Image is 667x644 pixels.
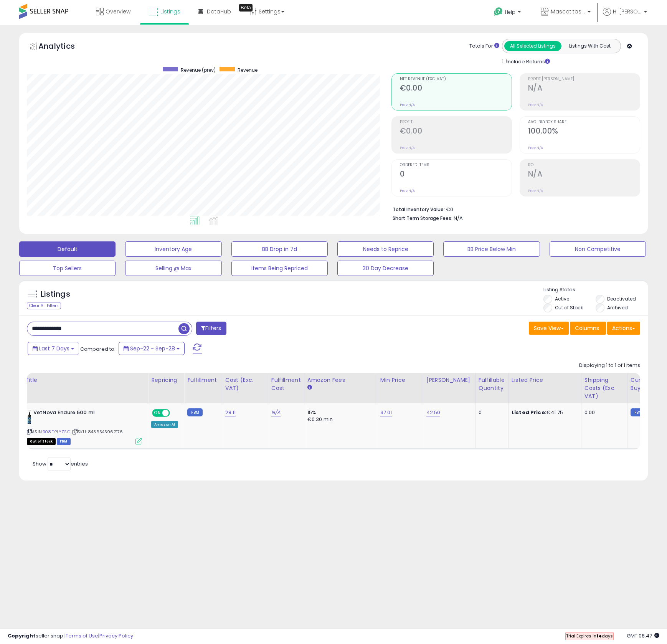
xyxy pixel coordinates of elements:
[607,304,628,311] label: Archived
[426,409,441,416] a: 42.50
[555,296,569,302] label: Active
[479,409,502,416] div: 0
[231,261,328,276] button: Items Being Repriced
[393,215,452,221] b: Short Term Storage Fees:
[528,170,640,180] h2: N/A
[151,376,181,384] div: Repricing
[528,127,640,137] h2: 100.00%
[550,241,646,257] button: Non Competitive
[393,206,445,213] b: Total Inventory Value:
[400,163,512,167] span: Ordered Items
[27,409,31,424] img: 31Z1Y1ehCzS._SL40_.jpg
[38,41,90,53] h5: Analytics
[400,145,415,150] small: Prev: N/A
[512,409,575,416] div: €41.75
[528,120,640,124] span: Avg. Buybox Share
[153,410,162,416] span: ON
[28,342,79,355] button: Last 7 Days
[196,322,226,335] button: Filters
[400,77,512,81] span: Net Revenue (Exc. VAT)
[80,345,116,353] span: Compared to:
[151,421,178,428] div: Amazon AI
[125,261,221,276] button: Selling @ Max
[307,416,371,423] div: €0.30 min
[33,460,88,467] span: Show: entries
[454,215,463,222] span: N/A
[271,409,281,416] a: N/A
[512,409,546,416] b: Listed Price:
[225,409,236,416] a: 28.11
[528,84,640,94] h2: N/A
[181,67,216,73] span: Revenue (prev)
[607,322,640,335] button: Actions
[488,1,528,25] a: Help
[307,376,374,384] div: Amazon Fees
[528,77,640,81] span: Profit [PERSON_NAME]
[528,145,543,150] small: Prev: N/A
[504,41,561,51] button: All Selected Listings
[426,376,472,384] div: [PERSON_NAME]
[528,163,640,167] span: ROI
[225,376,265,392] div: Cost (Exc. VAT)
[603,8,647,25] a: Hi [PERSON_NAME]
[231,241,328,257] button: BB Drop in 7d
[505,9,515,15] span: Help
[19,241,116,257] button: Default
[207,8,231,15] span: DataHub
[631,408,646,416] small: FBM
[543,286,648,294] p: Listing States:
[160,8,180,15] span: Listings
[106,8,130,15] span: Overview
[307,384,312,391] small: Amazon Fees.
[607,296,636,302] label: Deactivated
[187,408,202,416] small: FBM
[125,241,221,257] button: Inventory Age
[584,409,621,416] div: 0.00
[271,376,301,392] div: Fulfillment Cost
[71,429,123,435] span: | SKU: 8436545962176
[380,376,420,384] div: Min Price
[496,57,560,66] div: Include Returns
[307,409,371,416] div: 15%
[528,188,543,193] small: Prev: N/A
[400,84,512,94] h2: €0.00
[400,120,512,124] span: Profit
[239,4,253,12] div: Tooltip anchor
[27,438,56,445] span: All listings that are currently out of stock and unavailable for purchase on Amazon
[238,67,258,73] span: Revenue
[393,204,634,213] li: €0
[561,41,618,51] button: Listings With Cost
[551,8,585,15] span: Mascotitas a casa
[27,302,61,309] div: Clear All Filters
[43,429,70,435] a: B08DPLYZSG
[337,241,434,257] button: Needs to Reprice
[119,342,185,355] button: Sep-22 - Sep-28
[187,376,218,384] div: Fulfillment
[613,8,642,15] span: Hi [PERSON_NAME]
[169,410,181,416] span: OFF
[400,127,512,137] h2: €0.00
[130,345,175,352] span: Sep-22 - Sep-28
[400,102,415,107] small: Prev: N/A
[39,345,69,352] span: Last 7 Days
[400,188,415,193] small: Prev: N/A
[57,438,71,445] span: FBM
[41,289,70,300] h5: Listings
[469,43,499,50] div: Totals For
[528,102,543,107] small: Prev: N/A
[27,409,142,444] div: ASIN:
[33,409,127,418] b: VetNova Endure 500 ml
[494,7,503,17] i: Get Help
[512,376,578,384] div: Listed Price
[575,324,599,332] span: Columns
[380,409,392,416] a: 37.01
[19,261,116,276] button: Top Sellers
[443,241,540,257] button: BB Price Below Min
[584,376,624,400] div: Shipping Costs (Exc. VAT)
[479,376,505,392] div: Fulfillable Quantity
[555,304,583,311] label: Out of Stock
[529,322,569,335] button: Save View
[579,362,640,369] div: Displaying 1 to 1 of 1 items
[337,261,434,276] button: 30 Day Decrease
[25,376,145,384] div: Title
